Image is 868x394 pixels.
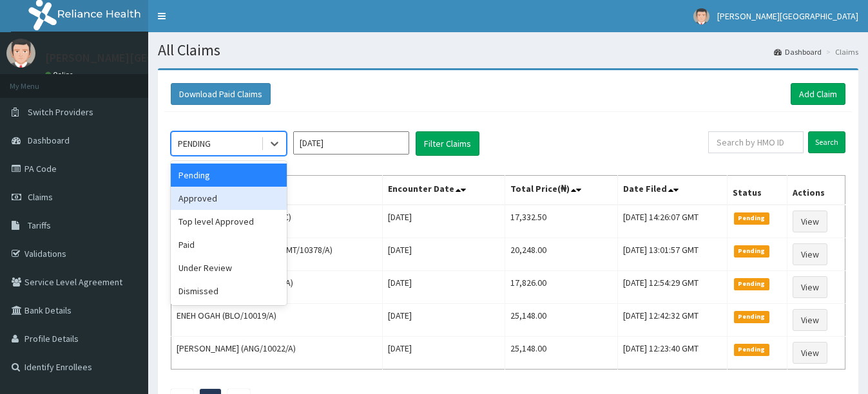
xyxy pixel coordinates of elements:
[618,176,728,205] th: Date Filed
[171,83,271,105] button: Download Paid Claims
[734,212,769,224] span: Pending
[717,10,858,22] span: [PERSON_NAME][GEOGRAPHIC_DATA]
[28,106,93,118] span: Switch Providers
[171,279,287,303] div: Dismissed
[618,271,728,304] td: [DATE] 12:54:29 GMT
[791,83,845,105] a: Add Claim
[505,304,618,337] td: 25,148.00
[45,52,236,64] p: [PERSON_NAME][GEOGRAPHIC_DATA]
[618,238,728,271] td: [DATE] 13:01:57 GMT
[793,309,827,331] a: View
[382,238,505,271] td: [DATE]
[382,205,505,238] td: [DATE]
[708,131,804,153] input: Search by HMO ID
[158,42,858,59] h1: All Claims
[505,205,618,238] td: 17,332.50
[734,278,769,290] span: Pending
[505,271,618,304] td: 17,826.00
[618,304,728,337] td: [DATE] 12:42:32 GMT
[793,342,827,364] a: View
[416,131,479,156] button: Filter Claims
[793,243,827,265] a: View
[171,337,383,370] td: [PERSON_NAME] (ANG/10022/A)
[793,211,827,232] a: View
[382,176,505,205] th: Encounter Date
[171,233,287,256] div: Paid
[734,344,769,355] span: Pending
[618,205,728,238] td: [DATE] 14:26:07 GMT
[774,46,822,57] a: Dashboard
[787,176,845,205] th: Actions
[823,46,858,57] li: Claims
[693,8,709,24] img: User Image
[728,176,787,205] th: Status
[734,311,769,323] span: Pending
[505,176,618,205] th: Total Price(₦)
[171,164,287,187] div: Pending
[293,131,409,155] input: Select Month and Year
[28,191,53,203] span: Claims
[45,70,76,79] a: Online
[171,304,383,337] td: ENEH OGAH (BLO/10019/A)
[505,238,618,271] td: 20,248.00
[382,337,505,370] td: [DATE]
[28,220,51,231] span: Tariffs
[171,256,287,279] div: Under Review
[734,245,769,257] span: Pending
[171,187,287,210] div: Approved
[505,337,618,370] td: 25,148.00
[171,210,287,233] div: Top level Approved
[178,137,211,150] div: PENDING
[793,276,827,298] a: View
[382,271,505,304] td: [DATE]
[382,304,505,337] td: [DATE]
[6,39,35,68] img: User Image
[808,131,845,153] input: Search
[618,337,728,370] td: [DATE] 12:23:40 GMT
[28,135,70,146] span: Dashboard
